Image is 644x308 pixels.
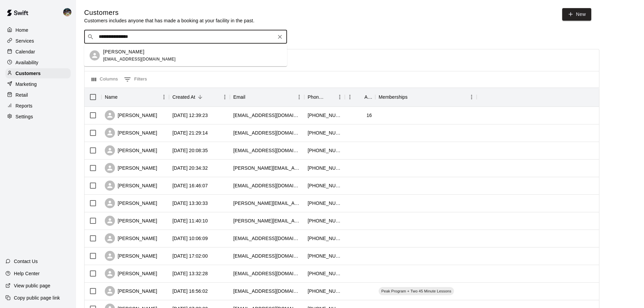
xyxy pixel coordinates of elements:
div: [PERSON_NAME] [105,286,157,296]
div: paloro16104@gmail.com [233,288,301,294]
div: Peak Program + Two 45 Minute Lessons [379,287,454,295]
button: Clear [275,32,285,42]
p: Availability [16,59,39,66]
a: Customers [5,68,71,78]
a: Settings [5,112,71,122]
div: [PERSON_NAME] [105,128,157,138]
div: +14062023655 [308,129,341,136]
button: Sort [325,92,335,102]
button: Sort [408,92,417,102]
div: spitfire2341@gmail.com [233,129,301,136]
p: Help Center [14,270,40,277]
p: Services [16,38,34,44]
div: +14065704844 [308,182,341,189]
p: Settings [16,113,33,120]
div: harris.lyndseym@gmail.com [233,165,301,171]
div: vanpernis44@yahoo.com [233,270,301,277]
span: Peak Program + Two 45 Minute Lessons [379,288,454,294]
div: Age [364,88,372,106]
div: gcanney21@gmail.com [233,112,301,119]
button: Show filters [122,74,149,85]
p: Copy public page link [14,294,60,301]
button: Sort [245,92,255,102]
button: Menu [335,92,345,102]
div: johnson.brendakay@yahoo.com [233,217,301,224]
div: 2025-09-09 16:56:02 [172,288,208,294]
div: 2025-09-12 10:06:09 [172,235,208,242]
div: carrie.mccue73@gmail.com [233,200,301,207]
a: New [562,8,591,21]
div: rweickum9@gmail.com [233,253,301,259]
div: eakarlin1@hotmail.com [233,182,301,189]
button: Menu [345,92,355,102]
div: 2025-09-14 16:46:07 [172,182,208,189]
div: [PERSON_NAME] [105,216,157,226]
div: Memberships [379,88,408,106]
p: [PERSON_NAME] [103,48,144,55]
div: 2025-09-11 17:02:00 [172,253,208,259]
p: Retail [16,92,28,98]
button: Sort [355,92,364,102]
div: Phone Number [304,88,345,106]
div: Nolan Gilbert [62,5,76,19]
button: Sort [195,92,205,102]
div: [PERSON_NAME] [105,251,157,261]
a: Reports [5,101,71,111]
div: 2025-09-14 11:40:10 [172,217,208,224]
p: Reports [16,102,32,109]
button: Sort [118,92,127,102]
div: 16 [366,112,372,119]
a: Marketing [5,79,71,89]
span: [EMAIL_ADDRESS][DOMAIN_NAME] [103,57,176,62]
div: [PERSON_NAME] [105,233,157,243]
button: Menu [159,92,169,102]
div: 2025-09-17 12:39:23 [172,112,208,119]
p: Contact Us [14,258,38,265]
div: [PERSON_NAME] [105,181,157,191]
div: +14064653442 [308,112,341,119]
div: 2025-09-16 21:29:14 [172,129,208,136]
div: 2025-09-10 13:32:28 [172,270,208,277]
div: +14064656486 [308,288,341,294]
div: +14064033603 [308,217,341,224]
div: 2025-09-16 20:08:35 [172,147,208,154]
div: Services [5,36,71,46]
div: Home [5,25,71,35]
div: [PERSON_NAME] [105,268,157,279]
div: Email [233,88,245,106]
div: Name [101,88,169,106]
p: Calendar [16,48,35,55]
p: Customers [16,70,41,77]
div: Email [230,88,304,106]
p: Home [16,27,28,33]
div: 2025-09-15 20:34:32 [172,165,208,171]
div: abricketts5@gmail.com [233,235,301,242]
div: 2025-09-14 13:30:33 [172,200,208,207]
img: Nolan Gilbert [63,8,71,16]
button: Menu [220,92,230,102]
a: Calendar [5,47,71,57]
div: +14064614741 [308,165,341,171]
div: [PERSON_NAME] [105,110,157,120]
div: [PERSON_NAME] [105,145,157,156]
div: Mackenzie Roberts [90,50,100,61]
p: View public page [14,282,50,289]
button: Menu [294,92,304,102]
a: Availability [5,57,71,68]
div: Phone Number [308,88,325,106]
div: Name [105,88,118,106]
a: Retail [5,90,71,100]
button: Menu [467,92,477,102]
div: [PERSON_NAME] [105,163,157,173]
div: Created At [169,88,230,106]
div: Search customers by name or email [84,30,287,44]
button: Select columns [90,74,120,85]
div: Created At [172,88,195,106]
div: +14064594736 [308,200,341,207]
